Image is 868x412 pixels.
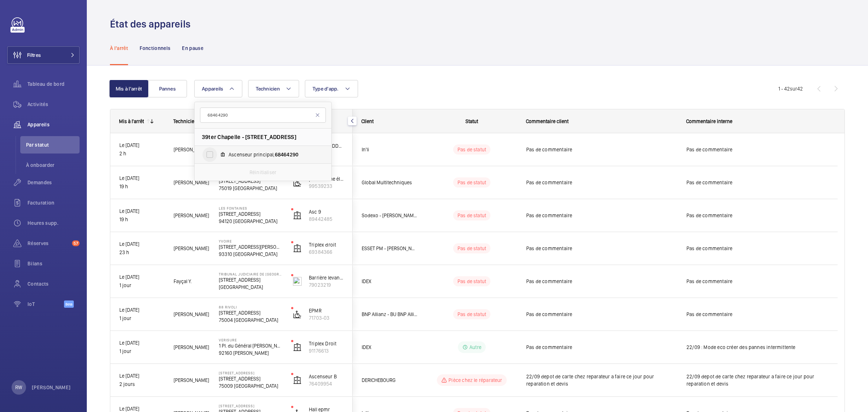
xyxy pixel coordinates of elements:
[219,185,282,192] p: 75019 [GEOGRAPHIC_DATA]
[309,215,344,223] p: 89442485
[202,133,296,141] span: 39ter Chapelle - [STREET_ADDRESS]
[119,339,164,347] p: Le [DATE]
[32,384,71,391] p: [PERSON_NAME]
[27,280,80,287] span: Contacts
[309,380,344,387] p: 76409954
[119,347,164,356] p: 1 jour
[219,371,282,375] p: [STREET_ADDRESS]
[458,146,486,153] p: Pas de statut
[312,86,339,92] span: Type d'app.
[305,80,358,97] button: Type d'app.
[309,241,344,248] p: Triplex droit
[119,380,164,388] p: 2 jours
[219,375,282,382] p: [STREET_ADDRESS]
[293,310,302,319] img: platform_lift.svg
[309,182,344,190] p: 99539233
[362,244,417,253] span: ESSET PM - [PERSON_NAME]
[309,340,344,347] p: Triplex Droit
[27,260,80,267] span: Bilans
[686,118,732,124] span: Commentaire interne
[119,150,164,158] p: 2 h
[309,281,344,289] p: 79023219
[293,343,302,352] img: elevator.svg
[293,211,302,220] img: elevator.svg
[15,384,22,391] p: RW
[309,307,344,314] p: EPMR
[229,151,312,158] span: Ascenseur principal,
[526,212,677,219] span: Pas de commentaire
[109,80,148,97] button: Mis à l'arrêt
[686,212,829,219] span: Pas de commentaire
[362,277,417,286] span: IDEX
[293,376,302,384] img: elevator.svg
[182,45,203,52] p: En pause
[174,211,209,220] span: [PERSON_NAME]
[27,51,41,59] span: Filtres
[219,243,282,251] p: [STREET_ADDRESS][PERSON_NAME]
[790,86,797,92] span: sur
[119,118,144,124] div: Mis à l'arrêt
[526,344,677,351] span: Pas de commentaire
[219,177,282,185] p: [STREET_ADDRESS]
[174,376,209,384] span: [PERSON_NAME]
[202,86,223,92] span: Appareils
[119,248,164,257] p: 23 h
[458,311,486,318] p: Pas de statut
[119,281,164,290] p: 1 jour
[148,80,187,97] button: Pannes
[309,274,344,281] p: Barrière levante
[293,277,302,286] img: barrier_levante.svg
[219,283,282,291] p: [GEOGRAPHIC_DATA]
[173,118,197,124] span: Technicien
[64,300,74,308] span: Beta
[219,218,282,225] p: 94120 [GEOGRAPHIC_DATA]
[27,240,69,247] span: Réserves
[309,314,344,321] p: 71703-03
[200,108,326,123] input: Trouver un appareil
[686,245,829,252] span: Pas de commentaire
[526,278,677,285] span: Pas de commentaire
[119,273,164,281] p: Le [DATE]
[362,178,417,187] span: Global Multitechniques
[219,239,282,243] p: YVOIRE
[72,240,80,246] span: 57
[250,169,276,176] p: Réinitialiser
[27,101,80,108] span: Activités
[119,314,164,323] p: 1 jour
[248,80,299,97] button: Technicien
[526,245,677,252] span: Pas de commentaire
[458,212,486,219] p: Pas de statut
[26,141,80,148] span: Par statut
[119,215,164,224] p: 19 h
[219,210,282,218] p: [STREET_ADDRESS]
[219,349,282,357] p: 92160 [PERSON_NAME]
[219,316,282,324] p: 75004 [GEOGRAPHIC_DATA]
[27,300,64,308] span: IoT
[219,382,282,390] p: 75009 [GEOGRAPHIC_DATA]
[458,245,486,252] p: Pas de statut
[362,376,417,384] span: DERICHEBOURG
[309,373,344,380] p: Ascenseur B
[219,404,282,408] p: [STREET_ADDRESS]
[174,244,209,253] span: [PERSON_NAME]
[309,208,344,215] p: Asc 9
[465,118,478,124] span: Statut
[362,310,417,319] span: BNP Allianz - BU BNP Allianz
[256,86,280,92] span: Technicien
[194,80,242,97] button: Appareils
[219,272,282,276] p: TRIBUNAL JUDICIAIRE DE [GEOGRAPHIC_DATA]
[174,277,209,286] span: Fayçal Y.
[526,179,677,186] span: Pas de commentaire
[119,207,164,215] p: Le [DATE]
[219,342,282,349] p: 1 Pl. du Général [PERSON_NAME]
[219,309,282,316] p: [STREET_ADDRESS]
[110,17,195,31] h1: État des appareils
[27,121,80,128] span: Appareils
[26,161,80,169] span: À onboarder
[27,80,80,88] span: Tableau de bord
[174,178,209,187] span: [PERSON_NAME]
[27,219,80,227] span: Heures supp.
[458,278,486,285] p: Pas de statut
[778,86,803,91] span: 1 - 42 42
[174,343,209,352] span: [PERSON_NAME]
